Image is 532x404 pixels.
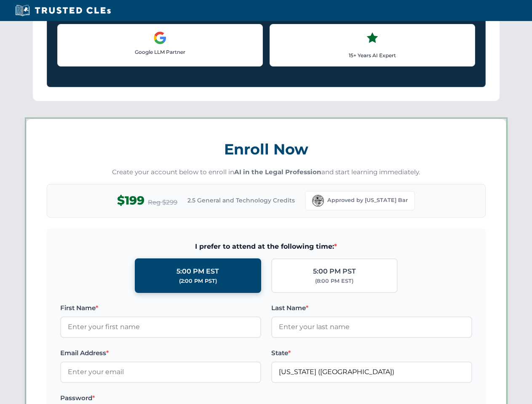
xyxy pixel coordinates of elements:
img: Florida Bar [312,195,324,207]
span: $199 [117,191,144,210]
label: Password [60,393,261,403]
span: I prefer to attend at the following time: [60,241,472,252]
div: (2:00 PM PST) [179,277,217,285]
span: 2.5 General and Technology Credits [187,196,295,205]
p: Google LLM Partner [64,48,256,56]
div: (8:00 PM EST) [315,277,353,285]
input: Enter your email [60,361,261,383]
h3: Enroll Now [47,136,486,162]
div: 5:00 PM PST [313,266,356,277]
label: First Name [60,303,261,313]
span: Approved by [US_STATE] Bar [327,196,408,205]
input: Enter your last name [271,316,472,338]
label: State [271,348,472,358]
input: Enter your first name [60,316,261,338]
img: Google [153,31,167,45]
label: Email Address [60,348,261,358]
img: Trusted CLEs [13,4,113,17]
p: Create your account below to enroll in and start learning immediately. [47,167,486,177]
strong: AI in the Legal Profession [234,168,321,176]
p: 15+ Years AI Expert [277,51,468,59]
input: Florida (FL) [271,361,472,383]
span: Reg $299 [148,197,177,207]
label: Last Name [271,303,472,313]
div: 5:00 PM EST [176,266,219,277]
